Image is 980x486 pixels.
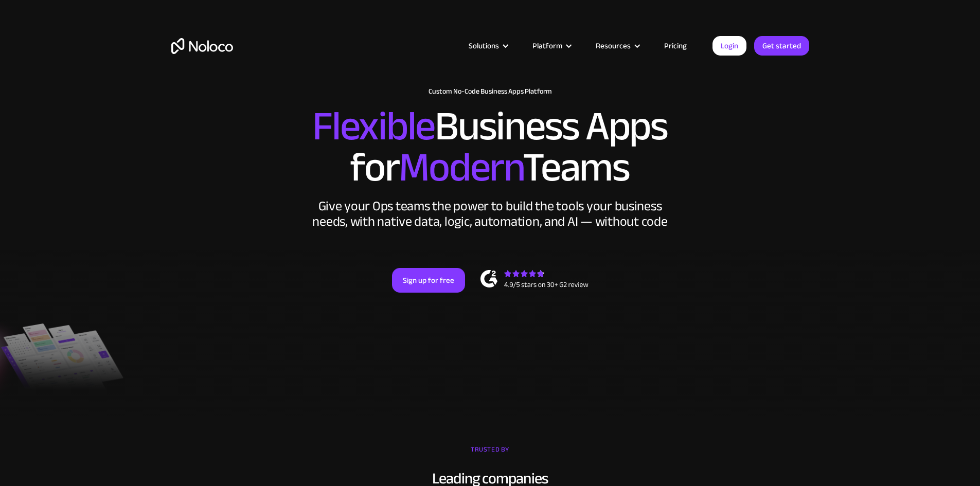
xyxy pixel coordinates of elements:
div: Platform [532,39,562,52]
div: Solutions [456,39,520,52]
a: home [171,38,233,54]
h2: Business Apps for Teams [171,106,809,188]
span: Flexible [312,88,435,165]
div: Solutions [469,39,499,52]
div: Give your Ops teams the power to build the tools your business needs, with native data, logic, au... [310,199,670,229]
div: Platform [520,39,583,52]
span: Modern [399,129,523,206]
a: Pricing [651,39,700,52]
a: Sign up for free [392,268,465,293]
div: Resources [596,39,631,52]
a: Login [712,36,746,56]
a: Get started [754,36,809,56]
div: Resources [583,39,651,52]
